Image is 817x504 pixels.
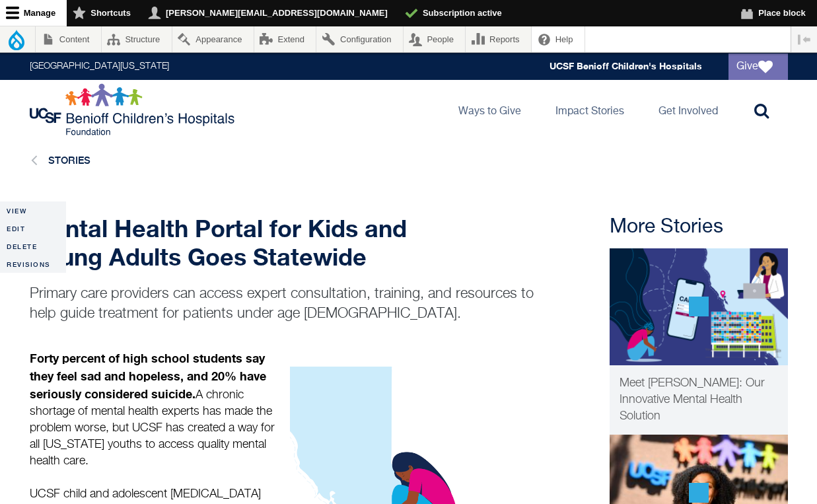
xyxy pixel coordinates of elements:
a: Stories [48,155,90,166]
span: Meet [PERSON_NAME]: Our Innovative Mental Health Solution [620,377,765,422]
a: Appearance [172,26,254,52]
a: Structure [102,26,172,52]
a: Content [36,26,101,52]
h2: More Stories [610,215,788,239]
img: Meet CAPP [610,248,788,365]
a: [GEOGRAPHIC_DATA][US_STATE] [30,62,169,71]
a: Innovation Meet CAPP Meet [PERSON_NAME]: Our Innovative Mental Health Solution [610,248,788,435]
a: People [404,26,466,52]
a: Give [728,54,788,80]
a: Ways to Give [448,80,532,139]
a: Help [532,26,585,52]
button: Vertical orientation [791,26,817,52]
a: Get Involved [648,80,728,139]
a: Extend [254,26,316,52]
a: Impact Stories [545,80,635,139]
img: Logo for UCSF Benioff Children's Hospitals Foundation [30,83,238,136]
a: Configuration [316,26,402,52]
p: Primary care providers can access expert consultation, training, and resources to help guide trea... [30,284,538,324]
strong: Mental Health Portal for Kids and Young Adults Goes Statewide [30,214,407,271]
a: UCSF Benioff Children's Hospitals [550,61,702,72]
strong: Forty percent of high school students say they feel sad and hopeless, and 20% have seriously cons... [30,351,266,401]
a: Reports [466,26,531,52]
